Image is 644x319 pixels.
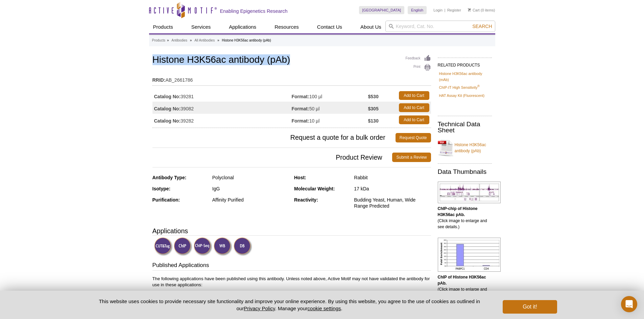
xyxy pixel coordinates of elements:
[152,37,165,44] a: Products
[292,114,368,126] td: 10 µl
[152,89,292,102] td: 39281
[212,186,289,192] div: IgG
[438,121,492,133] h2: Technical Data Sheet
[354,186,431,192] div: 17 kDa
[368,106,379,112] strong: $305
[220,8,288,14] h2: Enabling Epigenetics Research
[244,305,275,311] a: Privacy Policy
[368,94,379,100] strong: $530
[396,133,431,142] a: Request Quote
[152,133,396,142] span: Request a quote for a bulk order
[212,175,289,181] div: Polyclonal
[190,38,192,42] li: »
[152,261,431,271] h3: Published Applications
[152,175,187,180] strong: Antibody Type:
[217,38,219,42] li: »
[399,91,429,100] a: Add to Cart
[313,21,346,33] a: Contact Us
[152,153,392,162] span: Product Review
[292,106,309,112] strong: Format:
[439,84,480,90] a: ChIP-IT High Sensitivity®
[438,182,501,203] img: Histone H3K56ac antibody (pAb) tested by ChIP-chip.
[359,6,405,14] a: [GEOGRAPHIC_DATA]
[438,275,486,286] b: ChIP of Histone H3K56ac pAb.
[292,89,368,102] td: 100 µl
[503,300,557,314] button: Got it!
[294,186,335,191] strong: Molecular Weight:
[399,115,429,124] a: Add to Cart
[439,71,491,83] a: Histone H3K56ac antibody (mAb)
[468,6,495,14] li: (0 items)
[406,55,431,62] a: Feedback
[385,21,495,32] input: Keyword, Cat. No.
[438,206,492,230] p: (Click image to enlarge and see details.)
[234,237,252,256] img: Dot Blot Validated
[152,102,292,114] td: 39082
[154,237,173,256] img: CUT&Tag Validated
[87,298,492,312] p: This website uses cookies to provide necessary site functionality and improve your online experie...
[171,37,187,44] a: Antibodies
[270,21,303,33] a: Resources
[152,197,180,203] strong: Purification:
[292,118,309,124] strong: Format:
[438,57,492,70] h2: RELATED PRODUCTS
[406,64,431,71] a: Print
[439,92,485,99] a: HAT Assay Kit (Fluorescent)
[294,175,306,180] strong: Host:
[187,21,215,33] a: Services
[152,77,166,83] strong: RRID:
[354,197,431,209] div: Budding Yeast, Human, Wide Range Predicted
[167,38,169,42] li: »
[152,226,431,236] h3: Applications
[392,153,431,162] a: Submit a Review
[154,106,181,112] strong: Catalog No:
[438,274,492,298] p: (Click image to enlarge and see details.)
[194,237,212,256] img: ChIP-Seq Validated
[152,55,431,66] h1: Histone H3K56ac antibody (pAb)
[356,21,385,33] a: About Us
[470,23,494,29] button: Search
[174,237,192,256] img: ChIP Validated
[152,73,431,84] td: AB_2661786
[438,169,492,175] h2: Data Thumbnails
[149,21,177,33] a: Products
[477,85,480,88] sup: ®
[399,103,429,112] a: Add to Cart
[433,8,443,12] a: Login
[292,94,309,100] strong: Format:
[292,102,368,114] td: 50 µl
[468,8,480,12] a: Cart
[438,206,478,217] b: ChIP-chip of Histone H3K56ac pAb.
[354,175,431,181] div: Rabbit
[472,24,492,29] span: Search
[212,197,289,203] div: Affinity Purified
[621,296,637,312] div: Open Intercom Messenger
[438,238,501,272] img: Histone H3K56ac antibody (pAb) tested by ChIP.
[154,94,181,100] strong: Catalog No:
[214,237,232,256] img: Western Blot Validated
[222,38,271,42] li: Histone H3K56ac antibody (pAb)
[368,118,379,124] strong: $130
[225,21,260,33] a: Applications
[408,6,427,14] a: English
[468,8,471,11] img: Your Cart
[154,118,181,124] strong: Catalog No:
[447,8,461,12] a: Register
[307,305,341,311] button: cookie settings
[152,186,171,191] strong: Isotype:
[152,114,292,126] td: 39282
[294,197,318,203] strong: Reactivity:
[445,6,446,14] li: |
[194,37,215,44] a: All Antibodies
[438,138,492,158] a: Histone H3K56ac antibody (pAb)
